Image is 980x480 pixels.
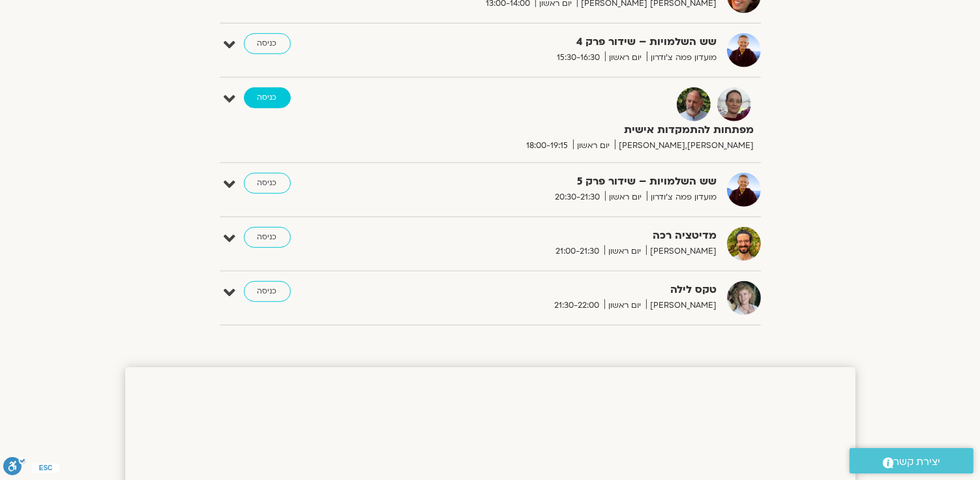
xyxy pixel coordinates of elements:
[244,173,291,194] a: כניסה
[647,190,717,204] span: מועדון פמה צ'ודרון
[605,190,647,204] span: יום ראשון
[244,87,291,108] a: כניסה
[604,245,646,258] span: יום ראשון
[398,173,717,190] strong: שש השלמויות – שידור פרק 5
[646,299,717,312] span: [PERSON_NAME]
[522,139,573,153] span: 18:00-19:15
[244,33,291,54] a: כניסה
[244,227,291,248] a: כניסה
[244,281,291,302] a: כניסה
[646,245,717,258] span: [PERSON_NAME]
[550,299,604,312] span: 21:30-22:00
[615,139,754,153] span: [PERSON_NAME],[PERSON_NAME]
[398,281,717,299] strong: טקס לילה
[553,51,605,65] span: 15:30-16:30
[894,453,941,471] span: יצירת קשר
[605,51,647,65] span: יום ראשון
[398,33,717,51] strong: שש השלמויות – שידור פרק 4
[573,139,615,153] span: יום ראשון
[552,245,604,258] span: 21:00-21:30
[850,448,973,473] a: יצירת קשר
[398,227,717,245] strong: מדיטציה רכה
[435,121,754,139] strong: מפתחות להתמקדות אישית
[551,190,605,204] span: 20:30-21:30
[647,51,717,65] span: מועדון פמה צ'ודרון
[604,299,646,312] span: יום ראשון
